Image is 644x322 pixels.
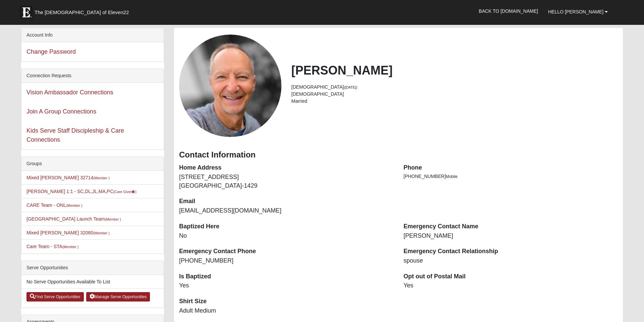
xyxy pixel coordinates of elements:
[179,257,393,265] dd: [PHONE_NUMBER]
[19,6,33,19] img: Eleven22 logo
[179,150,618,160] h3: Contact Information
[179,247,393,256] dt: Emergency Contact Phone
[105,217,121,221] small: (Member )
[179,173,393,190] dd: [STREET_ADDRESS] [GEOGRAPHIC_DATA]-1429
[474,3,543,19] a: Back to [DOMAIN_NAME]
[86,292,150,302] a: Manage Serve Opportunities
[26,127,124,143] a: Kids Serve Staff Discipleship & Care Connections
[16,2,150,19] a: The [DEMOGRAPHIC_DATA] of Eleven22
[35,9,129,16] span: The [DEMOGRAPHIC_DATA] of Eleven22
[179,297,393,306] dt: Shirt Size
[21,28,164,42] div: Account Info
[21,69,164,83] div: Connection Requests
[62,245,78,249] small: (Member )
[404,222,618,231] dt: Emergency Contact Name
[543,3,613,20] a: Hello [PERSON_NAME]
[404,247,618,256] dt: Emergency Contact Relationship
[21,261,164,275] div: Serve Opportunities
[291,84,618,91] li: [DEMOGRAPHIC_DATA]
[113,190,137,194] small: (Care Giver )
[404,173,618,180] li: [PHONE_NUMBER]
[26,244,78,249] a: Care Team - STA(Member )
[291,63,618,78] h2: [PERSON_NAME]
[26,202,82,208] a: CARE Team - ONL(Member )
[93,176,109,180] small: (Member )
[404,232,618,240] dd: [PERSON_NAME]
[446,174,458,179] span: Mobile
[291,91,618,98] li: [DEMOGRAPHIC_DATA]
[179,164,393,172] dt: Home Address
[26,230,110,235] a: Mixed [PERSON_NAME] 32080(Member )
[179,281,393,290] dd: Yes
[26,189,137,194] a: [PERSON_NAME] 1:1 - SC,DL,JL,MA,PC(Care Giver)
[179,232,393,240] dd: No
[179,222,393,231] dt: Baptized Here
[404,272,618,281] dt: Opt out of Postal Mail
[179,82,281,89] a: View Fullsize Photo
[179,197,393,206] dt: Email
[179,307,393,315] dd: Adult Medium
[26,48,76,55] a: Change Password
[179,206,393,215] dd: [EMAIL_ADDRESS][DOMAIN_NAME]
[404,164,618,172] dt: Phone
[404,257,618,265] dd: spouse
[548,9,603,14] span: Hello [PERSON_NAME]
[26,216,121,222] a: [GEOGRAPHIC_DATA] Launch Team(Member )
[93,231,109,235] small: (Member )
[26,89,113,96] a: Vision Ambassador Connections
[21,275,164,289] li: No Serve Opportunities Available To List
[26,108,96,115] a: Join A Group Connections
[404,281,618,290] dd: Yes
[344,85,357,89] small: ([DATE])
[179,272,393,281] dt: Is Baptized
[21,157,164,171] div: Groups
[291,98,618,105] li: Married
[66,203,82,208] small: (Member )
[26,175,110,180] a: Mixed [PERSON_NAME] 32714(Member )
[26,292,84,302] a: Find Serve Opportunities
